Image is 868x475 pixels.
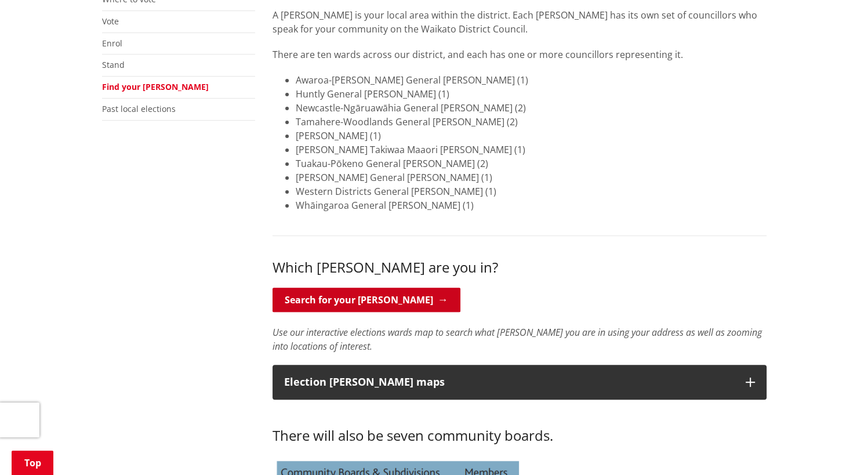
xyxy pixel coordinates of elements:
a: Top [12,451,53,475]
p: A [PERSON_NAME] is your local area within the district. Each [PERSON_NAME] has its own set of cou... [273,8,767,36]
li: [PERSON_NAME] (1) [296,129,767,143]
h3: Which [PERSON_NAME] are you in? [273,259,767,276]
button: Election [PERSON_NAME] maps [273,365,767,400]
li: Western Districts General [PERSON_NAME] (1) [296,184,767,198]
a: Enrol [102,38,122,49]
p: Election [PERSON_NAME] maps [284,376,734,388]
li: [PERSON_NAME] General [PERSON_NAME] (1) [296,171,767,184]
h3: There will also be seven community boards. [273,411,767,445]
em: Use our interactive elections wards map to search what [PERSON_NAME] you are in using your addres... [273,326,762,353]
li: Whāingaroa General [PERSON_NAME] (1) [296,198,767,212]
li: Newcastle-Ngāruawāhia General [PERSON_NAME] (2) [296,101,767,115]
a: Stand [102,59,125,70]
iframe: Messenger Launcher [815,426,856,468]
li: [PERSON_NAME] Takiwaa Maaori [PERSON_NAME] (1) [296,143,767,157]
a: Vote [102,16,119,27]
a: Past local elections [102,103,176,114]
p: There are ten wards across our district, and each has one or more councillors representing it. [273,48,767,61]
a: Search for your [PERSON_NAME] [273,288,460,312]
li: Tuakau-Pōkeno General [PERSON_NAME] (2) [296,157,767,171]
li: Huntly General [PERSON_NAME] (1) [296,87,767,101]
li: Awaroa-[PERSON_NAME] General [PERSON_NAME] (1) [296,73,767,87]
li: Tamahere-Woodlands General [PERSON_NAME] (2) [296,115,767,129]
a: Find your [PERSON_NAME] [102,81,209,92]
